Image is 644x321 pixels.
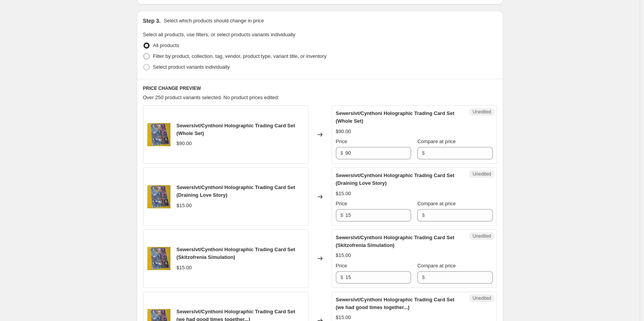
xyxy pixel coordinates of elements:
span: $ [422,212,425,218]
span: Price [336,139,347,144]
img: PXL_20250128_095713920_80x.jpg [147,185,170,208]
div: $90.00 [177,140,192,147]
span: Sewerslvt/Cynthoni Holographic Trading Card Set (Draining Love Story) [177,184,295,198]
span: Compare at price [417,139,456,144]
div: $90.00 [336,128,351,135]
span: Filter by product, collection, tag, vendor, product type, variant title, or inventory [153,53,327,59]
p: Select which products should change in price [164,17,264,25]
span: Sewerslvt/Cynthoni Holographic Trading Card Set (Skitzofrenia Simulation) [177,247,295,260]
span: $ [422,274,425,280]
span: Sewerslvt/Cynthoni Holographic Trading Card Set (Whole Set) [177,123,295,136]
img: PXL_20250128_095713920_80x.jpg [147,123,170,146]
span: All products [153,42,179,48]
span: $ [341,150,343,156]
div: $15.00 [336,190,351,198]
span: Sewerslvt/Cynthoni Holographic Trading Card Set (Whole Set) [336,110,455,124]
div: $15.00 [177,264,192,272]
span: Over 250 product variants selected. No product prices edited: [143,95,279,100]
span: $ [341,212,343,218]
span: Select product variants individually [153,64,230,70]
span: $ [422,150,425,156]
h2: Step 3. [143,17,161,25]
span: Compare at price [417,263,456,269]
span: Unedited [472,233,491,239]
span: Sewerslvt/Cynthoni Holographic Trading Card Set (Draining Love Story) [336,172,455,186]
span: Unedited [472,109,491,115]
span: Sewerslvt/Cynthoni Holographic Trading Card Set (we had good times together...) [336,297,455,310]
span: Price [336,263,347,269]
span: Compare at price [417,201,456,206]
h6: PRICE CHANGE PREVIEW [143,85,497,91]
div: $15.00 [336,252,351,259]
span: $ [341,274,343,280]
span: Unedited [472,295,491,301]
div: $15.00 [177,202,192,209]
span: Select all products, use filters, or select products variants individually [143,32,295,37]
img: PXL_20250128_095713920_80x.jpg [147,247,170,270]
span: Unedited [472,171,491,177]
span: Price [336,201,347,206]
span: Sewerslvt/Cynthoni Holographic Trading Card Set (Skitzofrenia Simulation) [336,235,455,248]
